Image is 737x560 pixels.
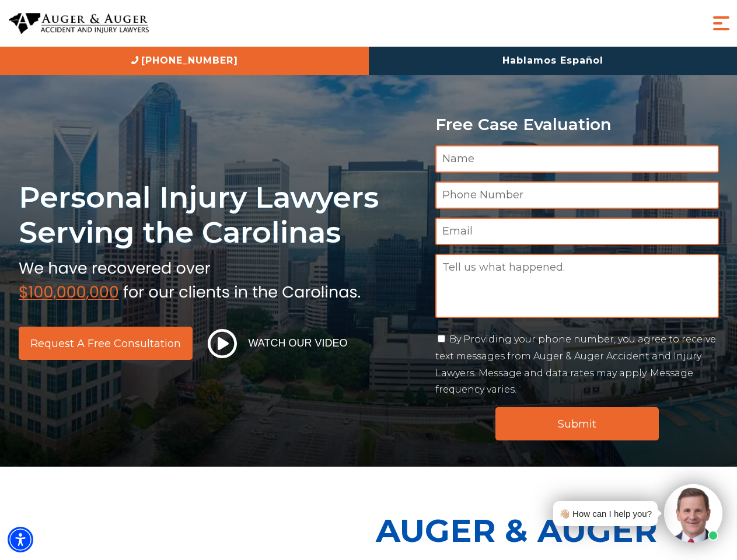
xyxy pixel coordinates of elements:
[204,328,351,359] button: Watch Our Video
[376,502,731,559] p: Auger & Auger
[435,116,719,134] p: Free Case Evaluation
[559,506,652,521] div: 👋🏼 How can I help you?
[435,334,716,395] label: By Providing your phone number, you agree to receive text messages from Auger & Auger Accident an...
[19,180,421,250] h1: Personal Injury Lawyers Serving the Carolinas
[495,407,659,440] input: Submit
[30,338,181,349] span: Request a Free Consultation
[435,181,719,209] input: Phone Number
[8,527,33,552] div: Accessibility Menu
[9,13,149,34] img: Auger & Auger Accident and Injury Lawyers Logo
[435,218,719,245] input: Email
[19,256,361,300] img: sub text
[19,327,193,360] a: Request a Free Consultation
[710,12,733,35] button: Menu
[664,484,722,542] img: Intaker widget Avatar
[435,145,719,173] input: Name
